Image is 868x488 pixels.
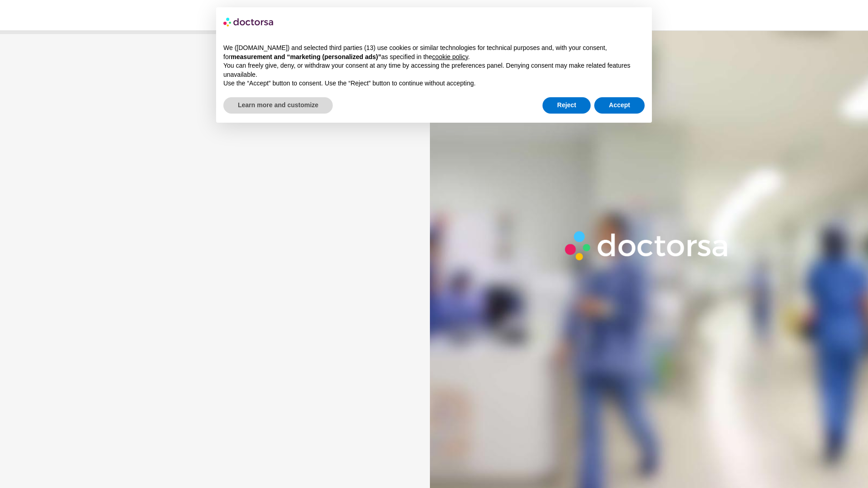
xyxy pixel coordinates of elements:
button: Reject [542,97,591,114]
button: Accept [594,97,645,114]
p: You can freely give, deny, or withdraw your consent at any time by accessing the preferences pane... [223,61,645,79]
p: Use the “Accept” button to consent. Use the “Reject” button to continue without accepting. [223,79,645,88]
a: cookie policy [432,53,468,60]
button: Learn more and customize [223,97,333,114]
img: logo [223,15,274,29]
p: We ([DOMAIN_NAME]) and selected third parties (13) use cookies or similar technologies for techni... [223,44,645,61]
img: Logo-Doctorsa-trans-White-partial-flat.png [560,226,734,265]
strong: measurement and “marketing (personalized ads)” [231,53,381,60]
